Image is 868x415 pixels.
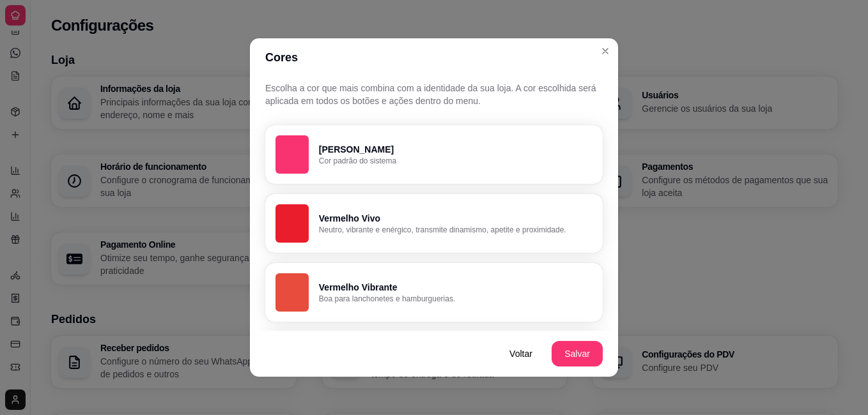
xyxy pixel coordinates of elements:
[319,143,593,156] p: [PERSON_NAME]
[595,41,616,61] button: Close
[265,194,603,253] button: Vermelho VivoNeutro, vibrante e enérgico, transmite dinamismo, apetite e proximidade.
[265,82,603,107] p: Escolha a cor que mais combina com a identidade da sua loja. A cor escolhida será aplicada em tod...
[319,212,593,225] p: Vermelho Vivo
[265,263,603,322] button: Vermelho VibranteBoa para lanchonetes e hamburguerias.
[495,341,546,366] button: Voltar
[319,156,593,166] p: Cor padrão do sistema
[552,341,603,366] button: Salvar
[250,38,618,77] header: Cores
[319,294,593,304] p: Boa para lanchonetes e hamburguerias.
[319,225,593,235] p: Neutro, vibrante e enérgico, transmite dinamismo, apetite e proximidade.
[319,281,593,294] p: Vermelho Vibrante
[265,125,603,184] button: [PERSON_NAME]Cor padrão do sistema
